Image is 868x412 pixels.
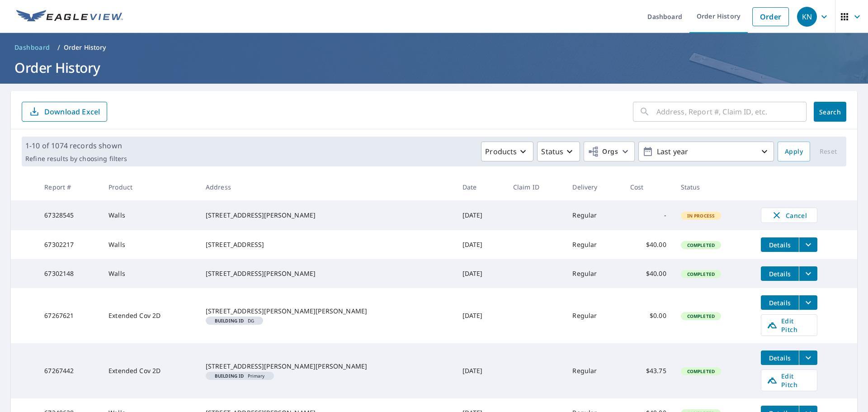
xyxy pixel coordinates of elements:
th: Report # [37,174,101,200]
p: Products [485,146,517,157]
td: Walls [101,259,198,288]
span: Details [766,270,793,278]
button: filesDropdownBtn-67302148 [799,266,817,281]
th: Claim ID [506,174,566,200]
td: Walls [101,200,198,230]
td: $40.00 [623,259,674,288]
div: [STREET_ADDRESS] [206,240,448,249]
td: [DATE] [455,200,506,230]
td: Regular [565,288,623,343]
td: Regular [565,343,623,398]
td: [DATE] [455,259,506,288]
th: Status [674,174,754,200]
span: Edit Pitch [767,317,811,334]
td: Extended Cov 2D [101,288,198,343]
input: Address, Report #, Claim ID, etc. [656,99,807,124]
button: detailsBtn-67267442 [761,350,799,365]
td: $0.00 [623,288,674,343]
td: 67302148 [37,259,101,288]
button: Status [537,142,580,161]
button: Apply [778,142,810,161]
td: 67267621 [37,288,101,343]
p: 1-10 of 1074 records shown [25,140,127,151]
span: Completed [682,271,720,277]
nav: breadcrumb [11,40,857,55]
th: Cost [623,174,674,200]
td: [DATE] [455,288,506,343]
button: Last year [638,142,774,161]
img: EV Logo [16,10,123,24]
td: $43.75 [623,343,674,398]
em: Building ID [215,374,244,378]
p: Order History [64,43,106,52]
button: Cancel [761,208,817,223]
div: [STREET_ADDRESS][PERSON_NAME] [206,211,448,220]
button: filesDropdownBtn-67267621 [799,295,817,310]
td: Regular [565,230,623,259]
span: Apply [785,146,803,157]
td: Regular [565,200,623,230]
span: Dashboard [14,43,50,52]
span: Search [821,108,839,116]
button: filesDropdownBtn-67267442 [799,350,817,365]
td: 67267442 [37,343,101,398]
th: Delivery [565,174,623,200]
div: [STREET_ADDRESS][PERSON_NAME] [206,269,448,278]
a: Edit Pitch [761,314,817,336]
a: Order [752,7,789,26]
span: DG [209,318,259,323]
td: [DATE] [455,343,506,398]
th: Date [455,174,506,200]
span: Completed [682,313,720,319]
button: Orgs [584,142,635,161]
td: [DATE] [455,230,506,259]
span: Edit Pitch [767,372,811,389]
h1: Order History [11,58,857,77]
td: Extended Cov 2D [101,343,198,398]
td: $40.00 [623,230,674,259]
td: - [623,200,674,230]
p: Status [541,146,563,157]
div: KN [797,7,817,27]
button: detailsBtn-67302148 [761,266,799,281]
em: Building ID [215,318,244,323]
td: Walls [101,230,198,259]
th: Address [198,174,455,200]
p: Download Excel [44,107,100,117]
td: 67302217 [37,230,101,259]
span: Details [766,241,793,249]
li: / [57,42,60,53]
span: Primary [209,374,270,378]
button: Products [481,142,533,161]
button: detailsBtn-67302217 [761,237,799,252]
a: Edit Pitch [761,369,817,391]
div: [STREET_ADDRESS][PERSON_NAME][PERSON_NAME] [206,307,448,316]
span: Orgs [588,146,618,157]
button: filesDropdownBtn-67302217 [799,237,817,252]
p: Refine results by choosing filters [25,155,127,163]
td: Regular [565,259,623,288]
p: Last year [653,144,759,160]
span: Details [766,354,793,362]
span: In Process [682,213,721,219]
button: detailsBtn-67267621 [761,295,799,310]
a: Dashboard [11,40,54,55]
div: [STREET_ADDRESS][PERSON_NAME][PERSON_NAME] [206,362,448,371]
td: 67328545 [37,200,101,230]
span: Details [766,298,793,307]
th: Product [101,174,198,200]
button: Search [814,102,846,122]
button: Download Excel [22,102,107,122]
span: Completed [682,242,720,248]
span: Completed [682,368,720,374]
span: Cancel [770,210,808,221]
